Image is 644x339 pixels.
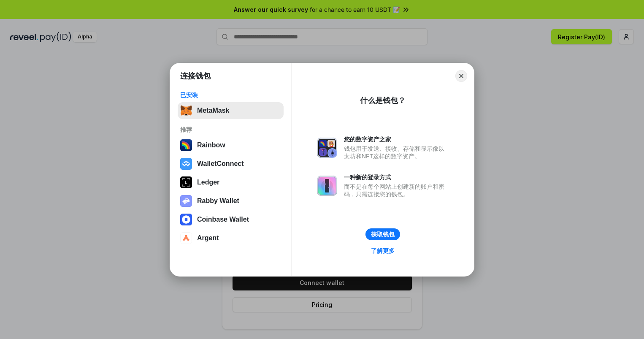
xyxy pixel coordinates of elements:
div: 您的数字资产之家 [344,136,449,143]
div: 一种新的登录方式 [344,174,449,181]
div: Coinbase Wallet [197,216,249,223]
a: 了解更多 [366,245,400,256]
div: WalletConnect [197,160,244,168]
div: Ledger [197,179,219,186]
div: Argent [197,234,219,242]
button: MetaMask [178,102,284,119]
div: MetaMask [197,107,229,114]
img: svg+xml,%3Csvg%20width%3D%2228%22%20height%3D%2228%22%20viewBox%3D%220%200%2028%2028%22%20fill%3D... [180,214,192,225]
img: svg+xml,%3Csvg%20width%3D%2228%22%20height%3D%2228%22%20viewBox%3D%220%200%2028%2028%22%20fill%3D... [180,232,192,244]
div: 已安装 [180,91,281,99]
div: Rainbow [197,141,225,149]
img: svg+xml,%3Csvg%20xmlns%3D%22http%3A%2F%2Fwww.w3.org%2F2000%2Fsvg%22%20fill%3D%22none%22%20viewBox... [317,176,337,196]
div: 什么是钱包？ [360,95,406,106]
div: 获取钱包 [371,231,395,238]
div: 而不是在每个网站上创建新的账户和密码，只需连接您的钱包。 [344,183,449,198]
img: svg+xml,%3Csvg%20xmlns%3D%22http%3A%2F%2Fwww.w3.org%2F2000%2Fsvg%22%20fill%3D%22none%22%20viewBox... [180,195,192,207]
button: Close [455,70,467,82]
button: Rabby Wallet [178,193,284,209]
img: svg+xml,%3Csvg%20xmlns%3D%22http%3A%2F%2Fwww.w3.org%2F2000%2Fsvg%22%20fill%3D%22none%22%20viewBox... [317,138,337,158]
button: Rainbow [178,137,284,154]
img: svg+xml,%3Csvg%20width%3D%2228%22%20height%3D%2228%22%20viewBox%3D%220%200%2028%2028%22%20fill%3D... [180,158,192,170]
button: Ledger [178,174,284,191]
div: Rabby Wallet [197,197,239,205]
img: svg+xml,%3Csvg%20width%3D%22120%22%20height%3D%22120%22%20viewBox%3D%220%200%20120%20120%22%20fil... [180,139,192,151]
div: 了解更多 [371,247,395,255]
img: svg+xml,%3Csvg%20xmlns%3D%22http%3A%2F%2Fwww.w3.org%2F2000%2Fsvg%22%20width%3D%2228%22%20height%3... [180,176,192,188]
button: WalletConnect [178,155,284,172]
button: 获取钱包 [365,228,400,240]
h1: 连接钱包 [180,71,211,81]
button: Argent [178,230,284,247]
div: 推荐 [180,126,281,133]
img: svg+xml,%3Csvg%20fill%3D%22none%22%20height%3D%2233%22%20viewBox%3D%220%200%2035%2033%22%20width%... [180,105,192,117]
button: Coinbase Wallet [178,211,284,228]
div: 钱包用于发送、接收、存储和显示像以太坊和NFT这样的数字资产。 [344,145,449,160]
